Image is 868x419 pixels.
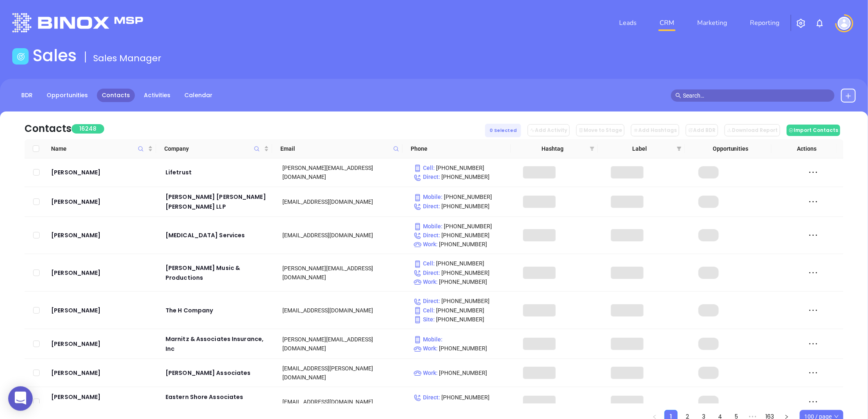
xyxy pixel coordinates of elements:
span: Hashtag [519,144,586,153]
a: CRM [656,15,678,31]
span: 16248 [72,124,104,134]
div: [PERSON_NAME] Associates [166,368,271,378]
span: Sales Manager [93,52,161,65]
p: [PHONE_NUMBER] [414,202,512,211]
button: Move to Stage [576,124,624,136]
span: Cell : [414,260,435,267]
a: [MEDICAL_DATA] Services [166,230,271,240]
a: Reporting [747,15,783,31]
div: Contacts [25,121,72,136]
a: Opportunities [42,89,93,102]
p: [PHONE_NUMBER] [414,192,512,201]
p: [PHONE_NUMBER] [414,296,512,305]
span: Cell : [414,307,435,314]
span: Mobile : [414,194,443,200]
div: [EMAIL_ADDRESS][DOMAIN_NAME] [282,231,402,240]
p: [PHONE_NUMBER] [414,368,512,377]
span: filter [677,146,682,151]
button: Add Hashtags [631,124,679,136]
span: Site : [414,316,435,323]
a: Marketing [694,15,730,31]
div: [EMAIL_ADDRESS][DOMAIN_NAME] [282,197,402,206]
button: Download Report [725,124,780,136]
button: Import Contacts [787,125,840,136]
a: Activities [139,89,175,102]
p: [PHONE_NUMBER] [414,240,512,249]
p: [PHONE_NUMBER] [414,306,512,315]
div: [PERSON_NAME][EMAIL_ADDRESS][DOMAIN_NAME] [282,335,402,353]
button: Add BDR [686,124,718,136]
p: [PHONE_NUMBER] [414,315,512,324]
th: Name [48,139,157,158]
span: Email [280,144,390,153]
img: iconSetting [796,18,806,28]
a: [PERSON_NAME] Music & Productions [166,263,271,283]
a: [PERSON_NAME] [51,197,154,207]
button: Add Activity [528,124,570,136]
a: [PERSON_NAME] [PERSON_NAME] [PERSON_NAME] LLP [166,192,271,212]
a: Eastern Shore Associates Insurance Agency [166,392,271,412]
input: Search… [683,91,830,100]
div: The H Company [166,305,271,315]
th: Company [156,139,272,158]
span: Direct : [414,174,440,180]
a: [PERSON_NAME][DEMOGRAPHIC_DATA] [51,392,154,412]
a: Lifetrust [166,167,271,177]
a: Calendar [179,89,217,102]
img: logo [12,13,143,32]
span: Label [606,144,673,153]
p: [PHONE_NUMBER] [414,268,512,277]
div: [EMAIL_ADDRESS][DOMAIN_NAME] [282,397,402,406]
a: BDR [16,89,38,102]
span: Cell : [414,165,435,171]
span: Direct : [414,298,440,304]
h1: Sales [33,46,77,65]
th: Actions [772,139,837,158]
div: [EMAIL_ADDRESS][DOMAIN_NAME] [282,306,402,315]
a: Contacts [97,89,135,102]
span: filter [590,146,595,151]
a: [PERSON_NAME] [51,167,154,177]
span: Direct : [414,232,440,238]
span: Mobile : [414,223,443,230]
a: [PERSON_NAME] [51,339,154,349]
p: [PHONE_NUMBER] [414,231,512,240]
p: [PHONE_NUMBER] [414,277,512,286]
span: Work : [414,241,438,247]
a: Marnitz & Associates Insurance, Inc [166,334,271,354]
a: [PERSON_NAME] [51,368,154,378]
span: Work : [414,370,438,376]
span: Direct : [414,403,440,410]
div: [EMAIL_ADDRESS][PERSON_NAME][DOMAIN_NAME] [282,364,402,382]
a: Leads [616,15,640,31]
span: Direct : [414,203,440,209]
span: Name [51,144,147,153]
span: Work : [414,345,438,352]
span: search [676,93,681,98]
p: [PHONE_NUMBER] [414,344,512,353]
p: [PHONE_NUMBER] [414,402,512,411]
span: Direct : [414,270,440,276]
a: [PERSON_NAME] [51,305,154,315]
a: [PERSON_NAME] [51,268,154,278]
div: [PERSON_NAME][EMAIL_ADDRESS][DOMAIN_NAME] [282,264,402,282]
a: [PERSON_NAME] [51,230,154,240]
th: Phone [403,139,511,158]
img: iconNotification [815,18,825,28]
span: filter [588,143,596,155]
p: [PHONE_NUMBER] [414,222,512,231]
p: [PHONE_NUMBER] [414,172,512,181]
p: [PHONE_NUMBER] [414,163,512,172]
